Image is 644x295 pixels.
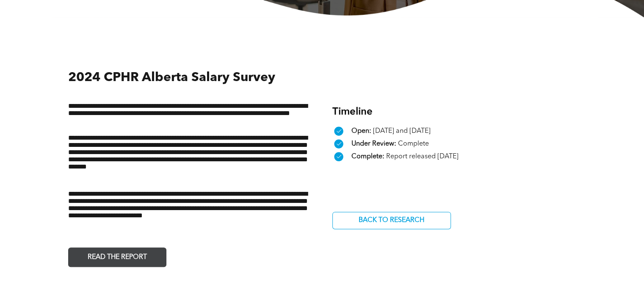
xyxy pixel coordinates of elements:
[351,128,371,135] span: Open:
[68,71,275,84] span: 2024 CPHR Alberta Salary Survey
[351,140,396,147] span: Under Review:
[356,212,427,229] span: BACK TO RESEARCH
[373,128,431,135] span: [DATE] and [DATE]
[386,153,459,160] span: Report released [DATE]
[351,153,384,160] span: Complete:
[332,107,373,117] span: Timeline
[398,140,429,147] span: Complete
[85,249,150,266] span: READ THE REPORT
[68,247,166,267] a: READ THE REPORT
[332,212,451,229] a: BACK TO RESEARCH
